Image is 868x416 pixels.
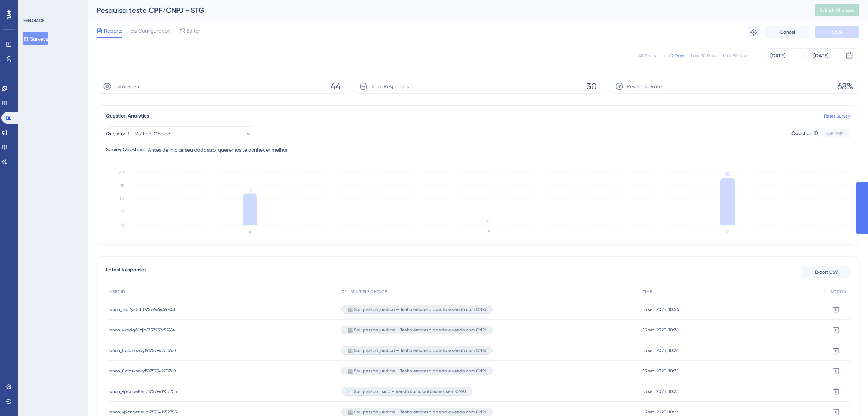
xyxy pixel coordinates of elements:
span: 🏢 Sou pessoa jurídica – Tenho empresa aberta e vendo com CNPJ [347,348,487,353]
span: 🏢 Sou pessoa jurídica – Tenho empresa aberta e vendo com CNPJ [347,409,487,415]
button: Export CSV [802,266,850,278]
span: 15 set. 2025, 10:26 [643,348,678,353]
div: FEEDBACK [23,18,45,23]
button: Question 1 - Multiple Choice [106,126,252,141]
button: Surveys [23,32,48,45]
button: Save [815,26,859,38]
span: Editor [187,26,200,35]
tspan: 10 [120,196,124,201]
span: 🏢 Sou pessoa jurídica – Tenho empresa aberta e vendo com CNPJ [347,368,487,374]
a: Reset Survey [824,113,850,119]
button: Cancel [765,26,809,38]
tspan: 0 [487,218,491,224]
span: Configuration [138,26,171,35]
span: 15 set. 2025, 10:28 [643,327,679,333]
div: Survey Question: [106,145,145,154]
tspan: 18 [725,170,730,177]
span: Response Rate [627,82,662,91]
span: 68% [837,81,853,92]
div: a4529351... [826,131,847,137]
span: Publish Changes [820,7,855,13]
span: Antes de iniciar seu cadastro, queremos te conhecer melhor [148,145,288,154]
tspan: 15 [120,183,124,188]
tspan: 20 [119,170,124,175]
span: Total Seen [115,82,139,91]
text: B [488,229,490,234]
span: anon_4xodq68zjm1757939657414 [109,327,175,333]
span: anon_1skr7yi0ubf1757944449708 [109,307,175,312]
span: Export CSV [815,269,838,275]
span: ACTION [830,289,846,295]
span: 🏢 Sou pessoa jurídica – Tenho empresa aberta e vendo com CNPJ [347,307,487,312]
span: 44 [331,81,341,92]
div: [DATE] [770,51,785,60]
span: Latest Responses [106,265,146,279]
div: Question ID: [791,129,819,138]
div: Last 30 Days [691,53,717,59]
button: Publish Changes [815,4,859,16]
span: anon_0oibzkseky191757942711760 [109,348,176,353]
text: A [249,229,252,234]
span: USER ID [109,289,125,295]
span: Question Analytics [106,112,149,120]
span: Save [832,29,842,35]
span: Q1 - MULTIPLE CHOICE [341,289,387,295]
tspan: 0 [121,223,124,228]
div: Last 7 Days [662,53,685,59]
span: anon_0oibzkseky191757942711760 [109,368,176,374]
span: anon_vj9cnqe8eup1757941952753 [109,409,177,415]
span: Cancel [780,29,795,35]
span: 📄 Sou pessoa física – Vendo como autônomo, sem CNPJ [347,389,466,394]
span: 🏢 Sou pessoa jurídica – Tenho empresa aberta e vendo com CNPJ [347,327,487,333]
span: Total Responses [371,82,409,91]
span: 15 set. 2025, 10:19 [643,409,678,415]
span: TIME [643,289,652,295]
span: Reports [104,26,122,35]
span: Question 1 - Multiple Choice [106,129,170,138]
span: anon_vj9cnqe8eup1757941952753 [109,389,177,394]
div: [DATE] [813,51,828,60]
text: C [726,229,729,234]
div: Pesquisa teste CPF/CNPJ - STG [97,5,797,15]
span: 15 set. 2025, 10:25 [643,368,679,374]
div: Last 90 Days [723,53,749,59]
span: 30 [586,81,597,92]
span: 15 set. 2025, 10:54 [643,307,679,312]
tspan: 12 [248,186,253,193]
iframe: UserGuiding AI Assistant Launcher [837,387,859,409]
span: 15 set. 2025, 10:23 [643,389,678,394]
div: All Times [638,53,656,59]
tspan: 5 [122,209,124,215]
